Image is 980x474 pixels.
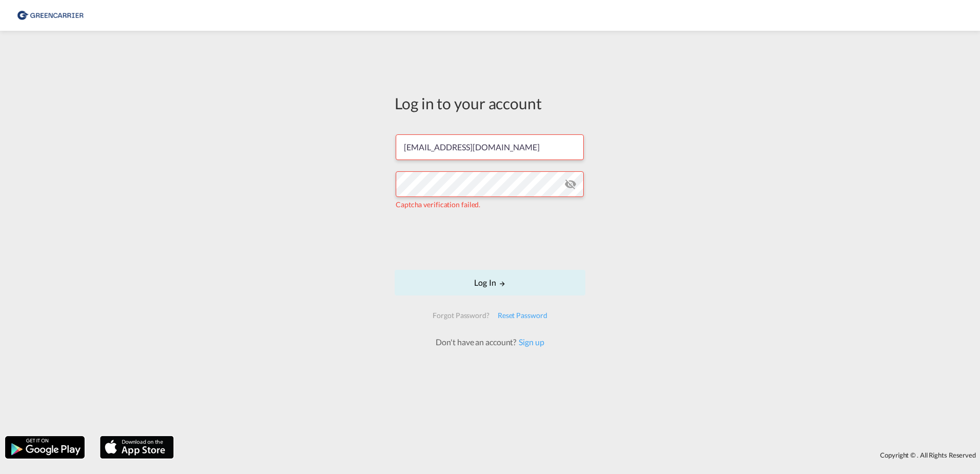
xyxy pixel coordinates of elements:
span: Captcha verification failed. [396,200,480,209]
a: Sign up [516,337,544,347]
div: Reset Password [494,306,552,325]
iframe: reCAPTCHA [412,220,568,260]
div: Log in to your account [395,92,585,114]
img: google.png [4,435,86,460]
div: Forgot Password? [428,306,493,325]
img: b0b18ec08afe11efb1d4932555f5f09d.png [15,4,85,27]
img: apple.png [99,435,175,460]
md-icon: icon-eye-off [564,178,577,190]
div: Copyright © . All Rights Reserved [179,446,980,464]
input: Enter email/phone number [396,134,584,160]
div: Don't have an account? [424,337,555,348]
button: LOGIN [395,270,585,295]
